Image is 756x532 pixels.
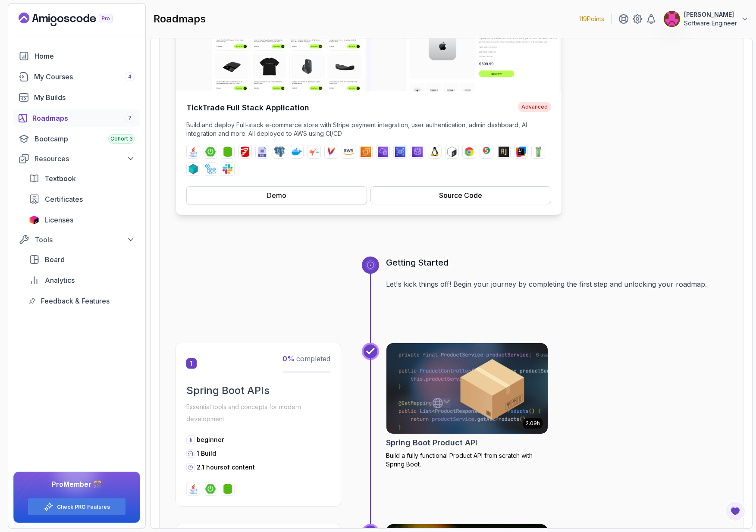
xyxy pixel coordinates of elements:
img: spring-boot logo [205,147,216,157]
img: bash logo [447,147,457,157]
img: rds logo [395,147,405,157]
span: Feedback & Features [41,296,110,306]
img: junit logo [481,147,492,157]
a: board [24,251,140,268]
span: Certificates [45,194,83,204]
img: testcontainers logo [188,164,198,174]
img: java logo [188,484,198,494]
span: 4 [128,73,132,80]
img: jib logo [309,147,319,157]
span: Textbook [44,173,76,184]
div: Tools [35,235,135,245]
button: Demo [186,186,367,204]
img: mockito logo [533,147,543,157]
button: Check PRO Features [28,498,126,516]
h2: Spring Boot Product API [386,437,477,449]
span: 7 [128,115,132,122]
img: spring-data-jpa logo [223,147,233,157]
p: Software Engineer [684,19,737,28]
div: Bootcamp [35,134,135,144]
p: Essential tools and concepts for modern development [186,401,330,425]
span: Licenses [44,215,73,225]
img: intellij logo [516,147,526,157]
p: 2.1 hours of content [197,463,255,472]
a: textbook [24,170,140,187]
p: [PERSON_NAME] [684,10,737,19]
div: Resources [35,153,135,164]
img: TickTrade Full Stack Application [176,9,562,91]
button: Resources [13,151,140,166]
img: ec2 logo [361,147,371,157]
a: Check PRO Features [57,504,110,510]
span: Advanced [518,102,551,112]
p: 119 Points [579,15,604,23]
span: Analytics [45,275,75,285]
a: Spring Boot Product API card2.09hSpring Boot Product APIBuild a fully functional Product API from... [386,343,548,469]
a: courses [13,68,140,85]
img: vpc logo [378,147,388,157]
img: aws logo [343,147,354,157]
h3: Getting Started [386,257,728,269]
a: home [13,47,140,65]
img: linux logo [430,147,440,157]
img: chrome logo [464,147,474,157]
p: 2.09h [526,420,540,427]
p: Let's kick things off! Begin your journey by completing the first step and unlocking your roadmap. [386,279,728,289]
img: github-actions logo [205,164,216,174]
a: analytics [24,272,140,289]
button: user profile image[PERSON_NAME]Software Engineer [663,10,749,28]
img: slack logo [223,164,233,174]
img: spring-boot logo [205,484,216,494]
button: Open Feedback Button [725,501,746,522]
p: beginner [197,435,224,444]
img: Spring Boot Product API card [386,343,548,434]
span: Cohort 3 [110,135,133,142]
img: sql logo [257,147,267,157]
img: spring-data-jpa logo [223,484,233,494]
a: roadmaps [13,110,140,127]
a: feedback [24,292,140,310]
div: Demo [267,190,286,200]
h2: roadmaps [154,12,206,26]
a: builds [13,89,140,106]
p: Build a fully functional Product API from scratch with Spring Boot. [386,451,548,469]
img: flyway logo [240,147,250,157]
span: 1 Build [197,450,216,457]
h4: TickTrade Full Stack Application [186,102,309,114]
button: Source Code [370,186,551,204]
img: postgres logo [274,147,285,157]
span: completed [282,354,330,363]
a: bootcamp [13,130,140,147]
img: maven logo [326,147,336,157]
img: jetbrains icon [29,216,39,224]
span: 1 [186,358,197,369]
p: Build and deploy Full-stack e-commerce store with Stripe payment integration, user authentication... [186,121,551,138]
img: user profile image [664,11,680,27]
a: Landing page [19,13,132,26]
a: certificates [24,191,140,208]
div: My Courses [34,72,135,82]
div: Home [35,51,135,61]
button: Tools [13,232,140,247]
span: 0 % [282,354,295,363]
div: Roadmaps [32,113,135,123]
h2: Spring Boot APIs [186,384,330,397]
span: Board [45,254,65,265]
img: route53 logo [412,147,423,157]
div: Source Code [439,190,482,200]
img: docker logo [292,147,302,157]
img: java logo [188,147,198,157]
img: assertj logo [499,147,509,157]
div: My Builds [34,92,135,103]
a: licenses [24,211,140,228]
